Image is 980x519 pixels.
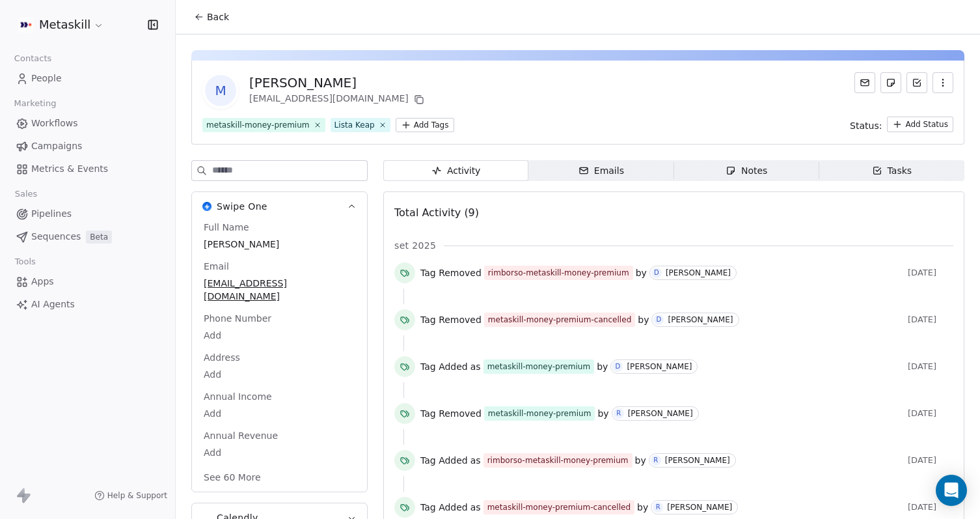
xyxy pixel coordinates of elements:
span: Status: [850,119,882,132]
div: [EMAIL_ADDRESS][DOMAIN_NAME] [249,92,427,107]
span: Apps [31,275,54,288]
a: Apps [10,271,165,292]
span: AI Agents [31,298,75,311]
a: Help & Support [94,490,167,501]
div: Open Intercom Messenger [936,475,967,506]
span: Marketing [8,94,62,113]
div: R [653,455,658,466]
div: [PERSON_NAME] [667,503,732,512]
span: as [470,454,481,467]
div: rimborso-metaskill-money-premium [488,267,629,279]
span: [PERSON_NAME] [204,238,355,251]
span: Address [201,351,243,364]
button: See 60 More [196,466,269,489]
span: Annual Income [201,390,275,403]
span: by [597,407,608,420]
button: Metaskill [16,14,107,36]
span: Sales [9,184,43,204]
div: [PERSON_NAME] [668,315,733,324]
a: SequencesBeta [10,226,165,247]
span: Pipelines [31,207,72,221]
span: Back [207,10,229,23]
div: metaskill-money-premium [488,408,592,419]
span: Tag Removed [420,266,482,279]
div: [PERSON_NAME] [666,268,731,277]
span: M [205,75,236,106]
div: [PERSON_NAME] [627,362,692,371]
div: Emails [578,164,624,178]
span: Total Activity (9) [394,206,479,219]
div: [PERSON_NAME] [628,409,693,418]
a: AI Agents [10,294,165,315]
div: metaskill-money-premium [206,119,310,131]
span: [DATE] [908,408,953,419]
span: Beta [86,231,112,244]
div: metaskill-money-premium-cancelled [487,501,631,513]
span: as [470,501,481,514]
div: [PERSON_NAME] [665,456,730,465]
span: set 2025 [394,239,436,252]
button: Add Status [887,117,953,132]
div: R [616,408,621,419]
a: Workflows [10,113,165,134]
span: by [637,501,648,514]
span: [EMAIL_ADDRESS][DOMAIN_NAME] [204,277,355,303]
span: [DATE] [908,502,953,512]
div: D [657,315,662,325]
span: Full Name [201,221,252,234]
a: Pipelines [10,203,165,225]
button: Back [186,5,237,29]
span: People [31,72,62,85]
span: by [636,266,647,279]
span: Add [204,446,355,459]
span: Campaigns [31,139,82,153]
span: by [638,313,649,326]
span: Swipe One [217,200,267,213]
a: Metrics & Events [10,158,165,180]
div: metaskill-money-premium-cancelled [488,314,631,326]
div: Notes [726,164,767,178]
div: Lista Keap [334,119,375,131]
div: [PERSON_NAME] [249,74,427,92]
div: metaskill-money-premium [487,361,591,372]
div: D [616,361,621,372]
div: rimborso-metaskill-money-premium [487,455,629,466]
img: Swipe One [202,202,211,211]
span: Email [201,260,232,273]
div: Tasks [872,164,912,178]
span: Phone Number [201,312,274,325]
span: Tag Removed [420,407,482,420]
span: Tag Removed [420,313,482,326]
div: Swipe OneSwipe One [192,221,367,492]
a: Campaigns [10,135,165,157]
img: AVATAR%20METASKILL%20-%20Colori%20Positivo.png [18,17,34,33]
span: Add [204,368,355,381]
span: Add [204,407,355,420]
button: Add Tags [396,118,454,132]
span: Workflows [31,117,78,130]
div: D [654,268,659,278]
span: Annual Revenue [201,429,280,442]
span: Metaskill [39,16,90,33]
span: Help & Support [107,490,167,501]
span: Sequences [31,230,81,244]
span: Tag Added [420,501,468,514]
span: by [635,454,646,467]
span: Metrics & Events [31,162,108,176]
span: Tag Added [420,454,468,467]
span: by [597,360,608,373]
span: [DATE] [908,455,953,466]
span: [DATE] [908,315,953,325]
span: Tag Added [420,360,468,373]
button: Swipe OneSwipe One [192,192,367,221]
a: People [10,68,165,89]
span: Contacts [8,49,57,68]
span: Tools [9,252,41,272]
span: Add [204,329,355,342]
span: [DATE] [908,361,953,372]
div: R [656,502,660,512]
span: [DATE] [908,268,953,278]
span: as [470,360,481,373]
